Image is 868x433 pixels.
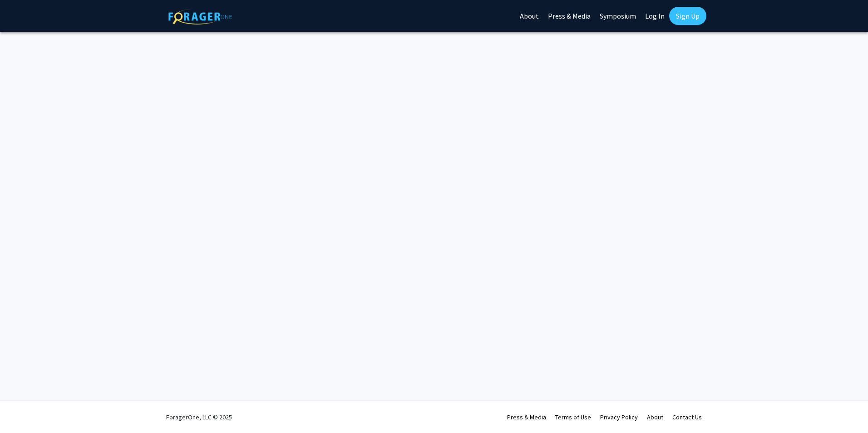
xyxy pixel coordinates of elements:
[600,413,638,421] a: Privacy Policy
[507,413,546,421] a: Press & Media
[166,401,232,433] div: ForagerOne, LLC © 2025
[555,413,591,421] a: Terms of Use
[168,9,232,25] img: ForagerOne Logo
[672,413,702,421] a: Contact Us
[669,7,706,25] a: Sign Up
[647,413,663,421] a: About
